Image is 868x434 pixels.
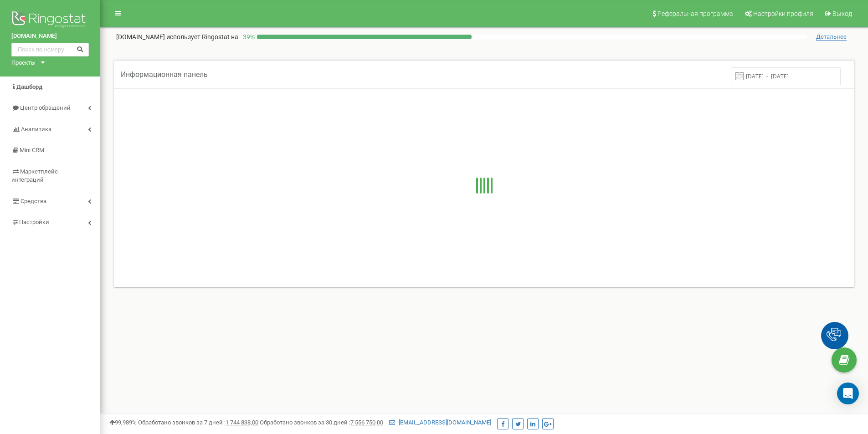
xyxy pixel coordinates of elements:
[226,419,258,426] u: 1 744 838,00
[19,219,49,225] span: Настройки
[20,147,44,153] span: Mini CRM
[116,32,238,41] p: [DOMAIN_NAME]
[21,126,51,133] span: Аналитика
[138,419,258,426] span: Обработано звонков за 7 дней :
[753,10,813,17] span: Настройки профиля
[350,419,383,426] u: 7 556 750,00
[389,419,491,426] a: [EMAIL_ADDRESS][DOMAIN_NAME]
[21,198,46,204] span: Средства
[11,43,89,56] input: Поиск по номеру
[816,33,847,41] span: Детальнее
[20,104,71,111] span: Центр обращений
[238,32,257,41] p: 39 %
[109,419,137,426] span: 99,989%
[832,10,852,17] span: Выход
[837,383,859,404] div: Open Intercom Messenger
[657,10,733,17] span: Реферальная программа
[260,419,383,426] span: Обработано звонков за 30 дней :
[11,32,89,41] a: [DOMAIN_NAME]
[11,9,89,32] img: Ringostat logo
[16,83,42,90] span: Дашборд
[11,59,36,67] div: Проекты
[11,168,58,184] span: Маркетплейс интеграций
[121,70,208,79] span: Информационная панель
[166,33,238,41] span: использует Ringostat на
